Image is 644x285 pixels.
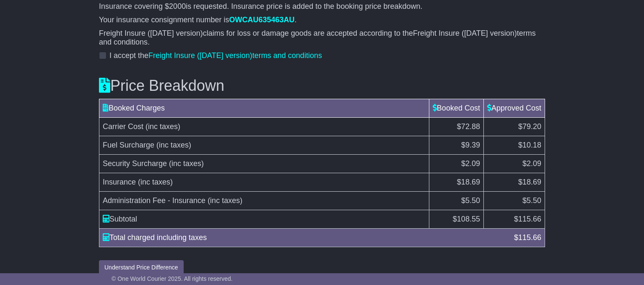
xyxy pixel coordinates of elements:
span: 115.66 [518,233,541,242]
span: Freight Insure ([DATE] version) [99,29,203,37]
span: 115.66 [518,215,541,223]
a: Freight Insure ([DATE] version)terms and conditions [148,51,322,60]
span: $10.18 [518,141,541,149]
span: Administration Fee - Insurance [103,196,205,205]
button: Understand Price Difference [99,260,184,275]
span: © One World Courier 2025. All rights reserved. [112,275,233,282]
span: $18.69 [457,178,480,186]
span: Freight Insure ([DATE] version) [413,29,517,37]
span: Insurance [103,178,136,186]
span: (inc taxes) [208,196,242,205]
td: Subtotal [99,210,429,229]
span: (inc taxes) [156,141,191,149]
span: (inc taxes) [145,122,180,131]
p: Your insurance consignment number is . [99,16,545,25]
span: Security Surcharge [103,159,167,168]
span: $72.88 [457,122,480,131]
td: $ [429,210,483,229]
span: OWCAU635463AU [229,16,295,24]
td: $ [483,210,545,229]
p: claims for loss or damage goods are accepted according to the terms and conditions. [99,29,545,47]
span: $5.50 [461,196,480,205]
div: $ [510,232,545,243]
span: 108.55 [457,215,480,223]
span: $9.39 [461,141,480,149]
h3: Price Breakdown [99,77,545,94]
span: $2.09 [522,159,541,168]
span: $5.50 [522,196,541,205]
span: (inc taxes) [138,178,173,186]
td: Booked Cost [429,99,483,118]
p: Insurance covering $ is requested. Insurance price is added to the booking price breakdown. [99,2,545,11]
span: 2000 [169,2,186,11]
span: (inc taxes) [169,159,204,168]
span: $18.69 [518,178,541,186]
label: I accept the [109,51,322,61]
span: Carrier Cost [103,122,143,131]
span: $2.09 [461,159,480,168]
div: Total charged including taxes [99,232,510,243]
span: $79.20 [518,122,541,131]
td: Approved Cost [483,99,545,118]
span: Fuel Surcharge [103,141,154,149]
span: Freight Insure ([DATE] version) [148,51,252,60]
td: Booked Charges [99,99,429,118]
